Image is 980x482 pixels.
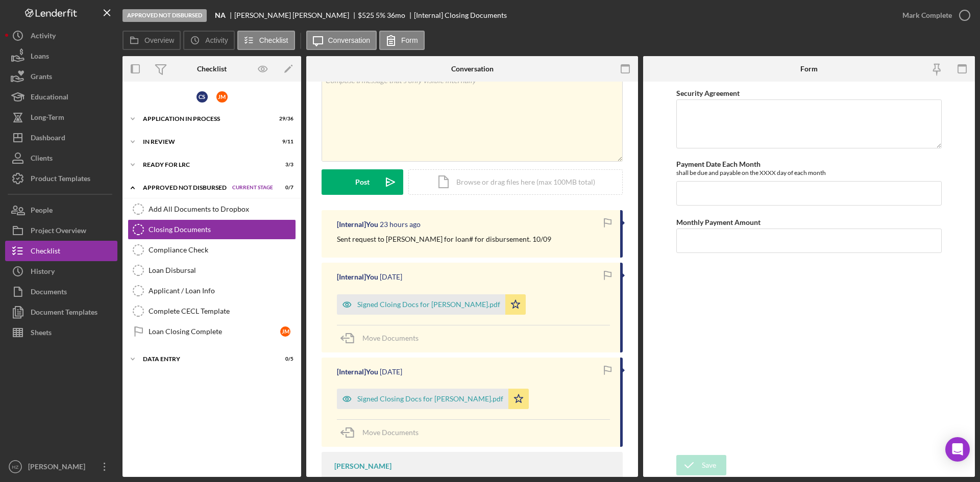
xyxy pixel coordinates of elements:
button: Move Documents [337,325,429,351]
div: Project Overview [31,220,86,243]
div: [PERSON_NAME] [26,456,92,479]
a: History [5,261,117,282]
button: Checklist [237,31,295,50]
a: Sheets [5,322,117,343]
button: Conversation [306,31,377,50]
a: Loan Closing CompleteJM [128,321,296,342]
div: [PERSON_NAME] [334,462,391,470]
div: 3 / 3 [275,162,293,168]
div: Long-Term [31,107,64,130]
div: 36 mo [387,11,405,19]
button: Signed Cloing Docs for [PERSON_NAME].pdf [337,294,526,315]
div: Grants [31,66,52,89]
p: Sent request to [PERSON_NAME] for loan# for disbursement. 10/09 [337,234,551,245]
div: [Internal] You [337,220,378,229]
div: C S [197,91,208,103]
b: NA [215,11,226,19]
div: Educational [31,87,68,110]
div: Dashboard [31,128,65,150]
button: Project Overview [5,220,117,241]
div: [Internal] Closing Documents [414,11,507,19]
div: Loan Disbursal [149,266,296,274]
div: Approved Not Disbursed [143,185,227,191]
div: [Internal] You [337,368,378,376]
button: Form [379,31,425,50]
div: Applicant / Loan Info [149,287,296,295]
div: Approved Not Disbursed [122,9,207,22]
div: Compliance Check [149,246,296,254]
div: Data Entry [143,356,268,362]
span: Move Documents [362,334,419,342]
div: Form [800,65,818,73]
time: 2025-10-09 19:10 [380,273,402,281]
div: 29 / 36 [275,116,293,122]
div: People [31,200,53,223]
button: Loans [5,46,117,66]
button: Document Templates [5,302,117,322]
button: HZ[PERSON_NAME] [5,456,117,477]
div: 0 / 7 [275,185,293,191]
div: shall be due and payable on the XXXX day of each month [676,169,942,176]
div: Mark Complete [902,5,952,26]
button: Move Documents [337,420,429,445]
a: Add All Documents to Dropbox [128,199,296,219]
div: Sheets [31,322,52,345]
label: Checklist [259,36,288,44]
button: Dashboard [5,128,117,148]
button: Documents [5,282,117,302]
div: [PERSON_NAME] [PERSON_NAME] [234,11,358,19]
button: People [5,200,117,220]
a: Long-Term [5,107,117,128]
label: Payment Date Each Month [676,160,761,168]
div: Loans [31,46,49,69]
div: History [31,261,55,284]
div: Checklist [31,241,60,264]
button: Mark Complete [892,5,975,26]
a: Loan Disbursal [128,260,296,281]
button: Activity [5,26,117,46]
div: Open Intercom Messenger [945,437,970,462]
a: Applicant / Loan Info [128,281,296,301]
a: Educational [5,87,117,107]
label: Overview [144,36,174,44]
a: Closing Documents [128,219,296,240]
label: Monthly Payment Amount [676,218,761,226]
div: 9 / 11 [275,139,293,145]
button: Save [676,455,726,475]
button: Product Templates [5,168,117,189]
div: Product Templates [31,168,90,191]
span: Current Stage [232,185,273,191]
div: In Review [143,139,268,145]
div: Signed Closing Docs for [PERSON_NAME].pdf [357,395,503,403]
button: Post [322,169,403,195]
a: Checklist [5,241,117,261]
div: Complete CECL Template [149,307,296,315]
div: [Internal] You [337,273,378,281]
div: J M [216,91,228,103]
time: 2025-10-09 20:28 [380,220,421,229]
div: Activity [31,26,56,48]
label: Security Agreement [676,89,740,97]
div: Loan Closing Complete [149,327,280,336]
div: Application In Process [143,116,268,122]
label: Activity [205,36,228,44]
div: Post [355,169,370,195]
div: Conversation [451,65,494,73]
div: Document Templates [31,302,97,325]
div: 0 / 5 [275,356,293,362]
div: Checklist [197,65,227,73]
div: 5 % [376,11,385,19]
label: Conversation [328,36,371,44]
div: J M [280,326,290,337]
button: Activity [183,31,234,50]
button: Grants [5,66,117,87]
button: Signed Closing Docs for [PERSON_NAME].pdf [337,389,529,409]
